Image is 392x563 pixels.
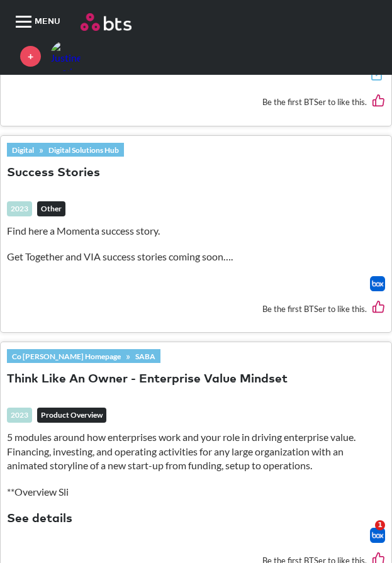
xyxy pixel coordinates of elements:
[7,85,385,120] div: Be the first BTSer to like this.
[7,485,385,499] p: **Overview Sli
[7,250,385,264] p: Get Together and VIA success stories coming soon….
[43,143,124,157] a: Digital Solutions Hub
[7,201,32,216] div: 2023
[7,408,32,423] div: 2023
[370,276,385,291] img: Box logo
[349,520,379,550] iframe: Intercom live chat
[7,143,39,157] a: Digital
[7,349,160,363] div: »
[130,349,160,363] a: SABA
[7,224,385,238] p: Find here a Momenta success story.
[6,3,81,41] button: MENU
[37,201,65,216] em: Other
[35,3,65,41] span: MENU
[7,165,100,182] button: Success Stories
[375,520,385,530] span: 1
[81,13,386,31] a: Go home
[7,371,288,388] button: Think Like An Owner - Enterprise Value Mindset
[50,41,81,71] img: Justine Read
[7,291,385,326] div: Be the first BTSer to like this.
[81,13,132,31] img: BTS Logo
[7,349,126,363] a: Co [PERSON_NAME] Homepage
[7,430,385,472] p: 5 modules around how enterprises work and your role in driving enterprise value. Financing, inves...
[370,67,385,85] a: External link
[37,408,106,423] em: Product Overview
[370,276,385,291] a: Download file from Box
[7,511,72,528] button: See details
[7,143,124,157] div: »
[20,46,41,67] a: +
[50,41,81,71] a: Profile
